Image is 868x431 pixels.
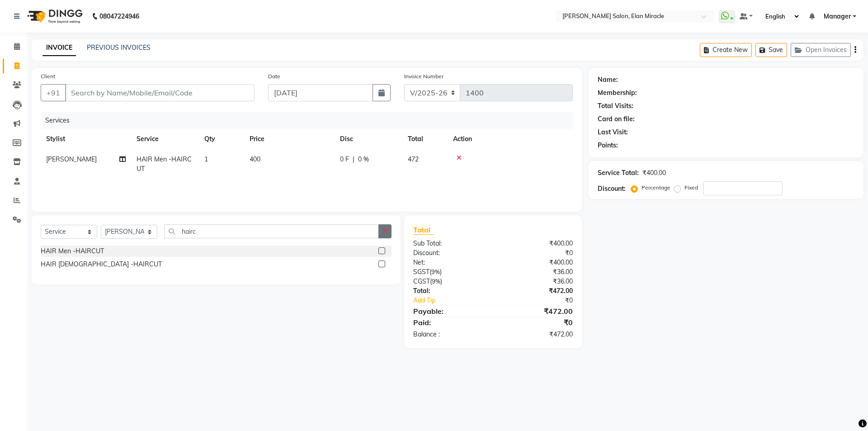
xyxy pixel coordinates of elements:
img: logo [23,4,85,29]
span: 400 [250,155,260,163]
div: ₹36.00 [493,267,579,277]
div: Card on file: [598,114,635,124]
div: HAIR Men -HAIRCUT [41,246,104,256]
div: Sub Total: [406,239,493,248]
span: Total [413,225,434,235]
div: ₹400.00 [493,239,579,248]
div: ( ) [406,267,493,277]
span: 1 [204,155,208,163]
button: Save [755,43,787,57]
span: | [353,155,354,164]
div: Discount: [406,248,493,258]
input: Search by Name/Mobile/Email/Code [65,84,255,101]
a: PREVIOUS INVOICES [87,43,151,52]
span: HAIR Men -HAIRCUT [137,155,192,173]
div: Service Total: [598,168,639,178]
span: [PERSON_NAME] [46,155,97,163]
th: Service [131,129,199,149]
a: Add Tip [406,296,507,305]
div: ₹400.00 [642,168,666,178]
button: +91 [41,84,66,101]
div: Total: [406,286,493,296]
th: Stylist [41,129,131,149]
div: ₹0 [493,248,579,258]
div: Paid: [406,317,493,328]
div: Balance : [406,330,493,339]
div: Total Visits: [598,101,633,111]
span: 9% [432,278,440,285]
div: Net: [406,258,493,267]
label: Date [268,72,280,81]
button: Create New [700,43,752,57]
th: Disc [335,129,402,149]
label: Client [41,72,55,81]
span: Manager [824,12,851,21]
div: Last Visit: [598,128,628,137]
div: ₹472.00 [493,330,579,339]
div: Name: [598,75,618,85]
div: Discount: [598,184,626,194]
span: 0 F [340,155,349,164]
label: Percentage [642,184,670,192]
th: Qty [199,129,244,149]
div: ₹400.00 [493,258,579,267]
div: Points: [598,141,618,150]
th: Price [244,129,335,149]
div: ₹472.00 [493,286,579,296]
div: Membership: [598,88,637,98]
a: INVOICE [42,40,76,56]
button: Open Invoices [791,43,851,57]
label: Fixed [684,184,698,192]
span: 0 % [358,155,369,164]
div: Services [42,112,580,129]
div: ₹0 [507,296,579,305]
span: 472 [408,155,419,163]
th: Total [402,129,448,149]
div: Payable: [406,306,493,317]
input: Search or Scan [164,224,379,238]
div: ₹472.00 [493,306,579,317]
th: Action [448,129,573,149]
b: 08047224946 [99,4,139,29]
label: Invoice Number [404,72,443,81]
span: 9% [431,268,440,275]
span: SGST [413,268,429,276]
span: CGST [413,277,430,285]
div: ₹36.00 [493,277,579,286]
div: ( ) [406,277,493,286]
div: ₹0 [493,317,579,328]
div: HAIR [DEMOGRAPHIC_DATA] -HAIRCUT [41,260,162,269]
